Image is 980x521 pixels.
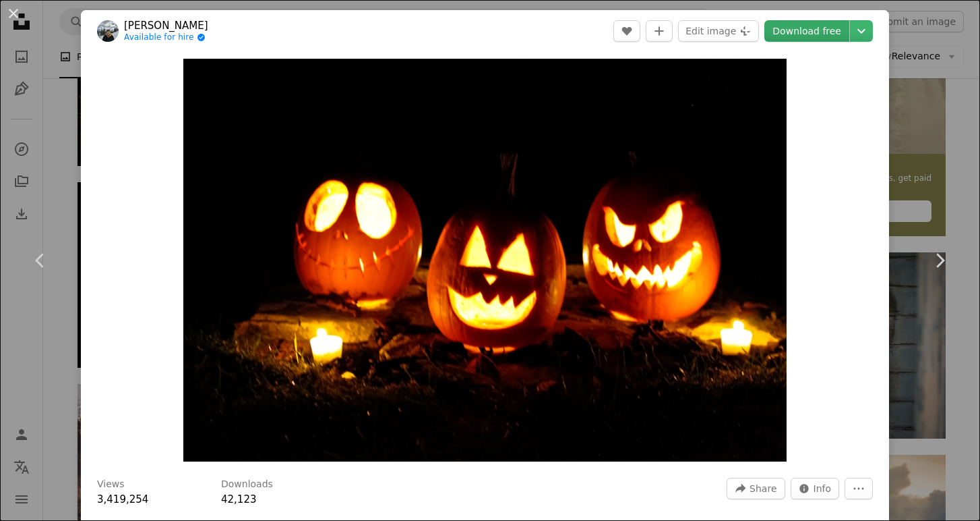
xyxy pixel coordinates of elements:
button: Add to Collection [646,20,673,42]
button: Choose download size [850,20,873,42]
a: Next [899,196,980,325]
span: 3,419,254 [97,493,148,505]
span: 42,123 [221,493,257,505]
button: Share this image [727,478,785,499]
img: Go to Taylor Foss's profile [97,20,119,42]
button: Stats about this image [791,478,840,499]
button: More Actions [845,478,873,499]
a: Available for hire [124,32,208,43]
button: Like [613,20,640,42]
span: Info [814,478,832,499]
a: [PERSON_NAME] [124,19,208,32]
button: Zoom in on this image [183,59,787,462]
h3: Views [97,478,125,491]
button: Edit image [678,20,759,42]
h3: Downloads [221,478,273,491]
span: Share [749,478,776,499]
img: jack o lantern on brown dried leaves [183,59,787,462]
a: Download free [764,20,849,42]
